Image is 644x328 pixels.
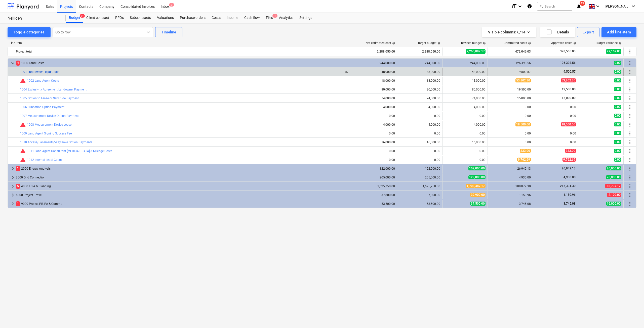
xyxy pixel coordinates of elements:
[399,167,440,170] div: 122,000.00
[606,175,621,179] span: 76,000.00
[490,70,531,74] div: 9,500.57
[601,27,636,37] button: Add line-item
[482,27,536,37] button: Visible columns:6/14
[16,191,350,199] div: 6000 Project Travel
[627,60,633,66] span: More actions
[511,3,517,9] i: format_size
[445,114,486,118] div: 0.00
[515,122,531,126] span: 18,500.00
[20,114,79,118] a: 1007 Measurement Device Option Payment
[354,70,395,74] div: 48,000.00
[627,113,633,119] span: More actions
[468,175,486,179] span: 129,000.00
[490,202,531,206] div: 3,745.08
[627,49,633,55] span: More actions
[27,123,71,126] a: 1008 Measurement Device Lease
[490,184,531,188] div: 308,872.30
[399,132,440,135] div: 0.00
[399,88,440,91] div: 80,000.00
[614,70,621,74] span: 0.00
[177,13,209,23] a: Purchase orders
[627,104,633,110] span: More actions
[20,78,26,84] span: Committed costs exceed revised budget
[546,29,569,35] div: Details
[399,114,440,118] div: 0.00
[490,176,531,179] div: 4,930.00
[527,3,532,9] i: Knowledge base
[627,201,633,207] span: More actions
[263,13,276,23] div: Files
[614,140,621,144] span: 0.00
[354,105,395,109] div: 4,000.00
[606,166,621,170] span: 20,000.00
[490,114,531,118] div: 0.00
[399,123,440,126] div: 4,000.00
[470,193,486,197] span: 39,900.00
[241,13,263,23] a: Cash flow
[10,192,16,198] span: keyboard_arrow_right
[614,131,621,135] span: 0.00
[399,184,440,188] div: 1,625,750.00
[391,42,395,45] span: help
[551,41,576,45] div: Approved costs
[16,59,350,67] div: 1000 Land Costs
[606,202,621,206] span: 16,000.00
[580,1,585,6] span: 49
[576,3,581,9] i: notifications
[490,48,531,56] div: 472,046.03
[354,149,395,153] div: 0.00
[627,148,633,154] span: More actions
[563,70,576,73] span: 9,500.57
[482,42,486,45] span: help
[16,48,350,56] div: Project total
[296,13,315,23] a: Settings
[627,157,633,163] span: More actions
[8,27,51,37] button: Toggle categories
[27,149,112,153] a: 1011 Land Agent Consultant [MEDICAL_DATA] & Mileage Costs
[627,78,633,84] span: More actions
[583,29,594,35] div: Export
[445,79,486,82] div: 18,000.00
[561,96,576,100] span: 15,000.00
[27,79,59,82] a: 1002 Land Agent Costs
[162,29,176,35] div: Timeline
[627,183,633,189] span: More actions
[627,174,633,180] span: More actions
[466,49,486,54] span: 2,260,887.17
[445,158,486,162] div: 0.00
[354,176,395,179] div: 205,000.00
[577,27,600,37] button: Export
[627,69,633,75] span: More actions
[466,184,486,188] span: 1,708,487.17
[614,149,621,153] span: 0.00
[8,16,60,21] div: Nelligen
[14,29,45,35] div: Toggle categories
[559,49,576,54] span: 378,505.03
[490,140,531,144] div: 0.00
[16,200,350,208] div: 9000 Project PR, PA & Comms
[537,2,572,11] button: Search
[470,202,486,206] span: 37,500.00
[16,166,20,171] span: 1
[614,122,621,126] span: 0.00
[209,13,224,23] a: Costs
[561,167,576,170] span: 26,949.13
[20,148,26,154] span: Committed costs exceed revised budget
[399,48,440,56] div: 2,288,050.00
[399,61,440,65] div: 244,000.00
[561,87,576,91] span: 19,500.00
[445,97,486,100] div: 74,000.00
[562,158,576,162] span: 9,762.69
[563,202,576,205] span: 3,745.08
[16,173,350,181] div: 3000 Grid Connection
[418,41,440,45] div: Target budget
[561,122,576,126] span: 18,500.00
[66,13,83,23] a: Budget9+
[224,13,241,23] a: Income
[20,105,64,109] a: 1006 Subsation Option Payment
[607,193,621,197] span: -2,100.00
[399,70,440,74] div: 48,000.00
[445,61,486,65] div: 244,000.00
[520,149,531,153] span: 333.00
[563,175,576,179] span: 4,930.00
